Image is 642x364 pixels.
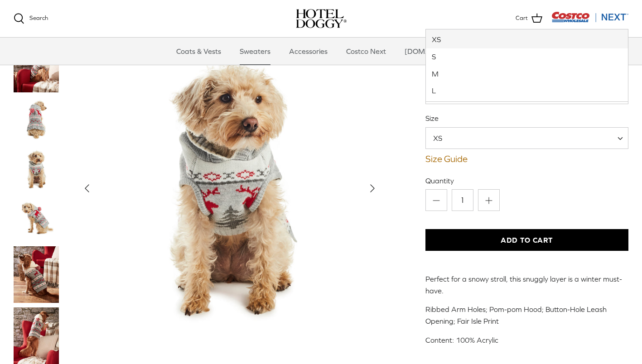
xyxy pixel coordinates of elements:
[296,9,347,28] a: hoteldoggy.com hoteldoggycom
[77,179,97,199] button: Previous
[516,14,528,23] span: Cart
[425,229,628,251] button: Add to Cart
[396,38,474,65] a: [DOMAIN_NAME]
[425,304,628,327] p: Ribbed Arm Holes; Pom-pom Hood; Button-Hole Leash Opening; Fair Isle Print
[551,11,628,23] img: Costco Next
[14,97,59,142] a: Thumbnail Link
[426,48,628,66] li: S
[14,246,59,303] a: Thumbnail Link
[296,9,347,28] img: hoteldoggycom
[452,189,473,211] input: Quantity
[425,153,628,164] a: Size Guide
[425,273,628,297] p: Perfect for a snowy stroll, this snuggly layer is a winter must-have.
[232,38,279,65] a: Sweaters
[426,29,628,48] li: XS
[426,133,460,143] span: XS
[281,38,336,65] a: Accessories
[426,82,628,101] li: L
[168,38,229,65] a: Coats & Vests
[362,179,382,199] button: Next
[14,147,59,192] a: Thumbnail Link
[29,14,48,21] span: Search
[516,13,542,24] a: Cart
[14,13,48,24] a: Search
[426,66,628,83] li: M
[425,127,628,149] span: XS
[551,17,628,24] a: Visit Costco Next
[77,36,383,341] a: Show Gallery
[425,335,628,346] p: Content: 100% Acrylic
[425,176,628,186] label: Quantity
[338,38,394,65] a: Costco Next
[14,196,59,242] a: Thumbnail Link
[14,307,59,364] a: Thumbnail Link
[425,113,628,123] label: Size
